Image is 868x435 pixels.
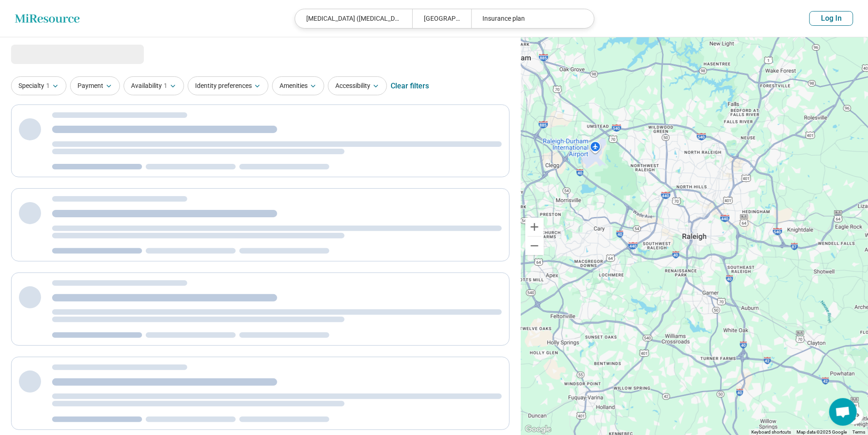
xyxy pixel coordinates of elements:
[70,76,120,95] button: Payment
[391,75,429,97] div: Clear filters
[164,81,167,91] span: 1
[852,429,865,435] a: Terms (opens in new tab)
[124,76,184,95] button: Availability1
[11,45,89,63] span: Loading...
[809,11,853,26] button: Log In
[295,9,412,28] div: [MEDICAL_DATA] ([MEDICAL_DATA])
[525,218,544,236] button: Zoom in
[11,76,66,95] button: Specialty1
[525,237,544,255] button: Zoom out
[46,81,50,91] span: 1
[412,9,471,28] div: [GEOGRAPHIC_DATA], [GEOGRAPHIC_DATA]
[829,398,857,426] div: Open chat
[188,76,268,95] button: Identity preferences
[272,76,324,95] button: Amenities
[797,429,847,435] span: Map data ©2025 Google
[328,76,387,95] button: Accessibility
[471,9,589,28] div: Insurance plan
